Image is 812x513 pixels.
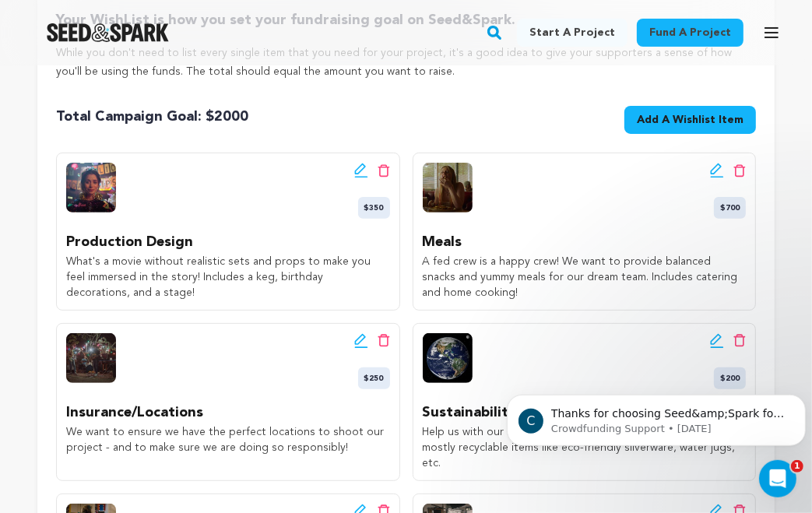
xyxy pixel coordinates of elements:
img: Seed&Spark Logo Dark Mode [47,23,169,42]
span: $350 [358,197,390,219]
span: $250 [358,367,390,389]
button: Add A Wishlist Item [624,106,756,134]
p: Insurance/Locations [66,402,390,424]
p: What's a movie without realistic sets and props to make you feel immersed in the story! Includes ... [66,254,390,300]
a: Seed&Spark Homepage [47,23,169,42]
a: Fund a project [637,19,743,47]
p: We want to ensure we have the perfect locations to shoot our project - and to make sure we are do... [66,424,390,455]
img: wishlist [66,333,116,383]
p: Sustainability Initiatives [423,402,747,424]
p: Production Design [66,231,390,254]
img: wishlist [66,163,116,213]
a: Start a project [517,19,627,47]
p: Help us with our sustainability promise! We will be purchasing mostly recyclable items like eco-f... [423,424,747,471]
span: $700 [714,197,746,219]
p: Meals [423,231,747,254]
img: wishlist [423,333,473,383]
iframe: Intercom live chat [759,460,796,497]
span: 1 [791,460,803,473]
span: Total Campaign Goal: $ [56,106,248,128]
iframe: Intercom notifications message [501,362,812,471]
p: A fed crew is a happy crew! We want to provide balanced snacks and yummy meals for our dream team... [423,254,747,300]
img: wishlist [423,163,473,213]
span: 2000 [214,110,248,124]
span: Add A Wishlist Item [637,112,743,128]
